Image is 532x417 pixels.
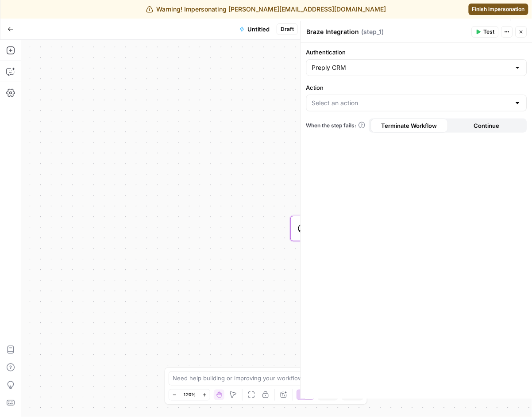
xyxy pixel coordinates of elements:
[234,22,275,36] button: Untitled
[362,27,384,36] span: ( step_1 )
[312,63,511,72] input: Preply CRM
[472,5,525,13] span: Finish impersonation
[307,27,359,36] textarea: Braze Integration
[474,121,499,130] span: Continue
[469,4,528,15] a: Finish impersonation
[290,273,455,299] div: Single OutputOutputEnd
[281,25,294,33] span: Draft
[306,83,527,92] label: Action
[146,5,386,14] div: Warning! Impersonating [PERSON_NAME][EMAIL_ADDRESS][DOMAIN_NAME]
[290,159,455,184] div: WorkflowInput SettingsInputs
[472,26,499,38] button: Test
[312,99,511,107] input: Select an action
[183,391,196,398] span: 120%
[382,121,437,130] span: Terminate Workflow
[484,28,495,36] span: Test
[306,122,366,130] a: When the step fails:
[306,48,527,57] label: Authentication
[290,216,455,241] div: IntegrationBraze IntegrationStep 1
[247,25,270,34] span: Untitled
[448,119,525,133] button: Continue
